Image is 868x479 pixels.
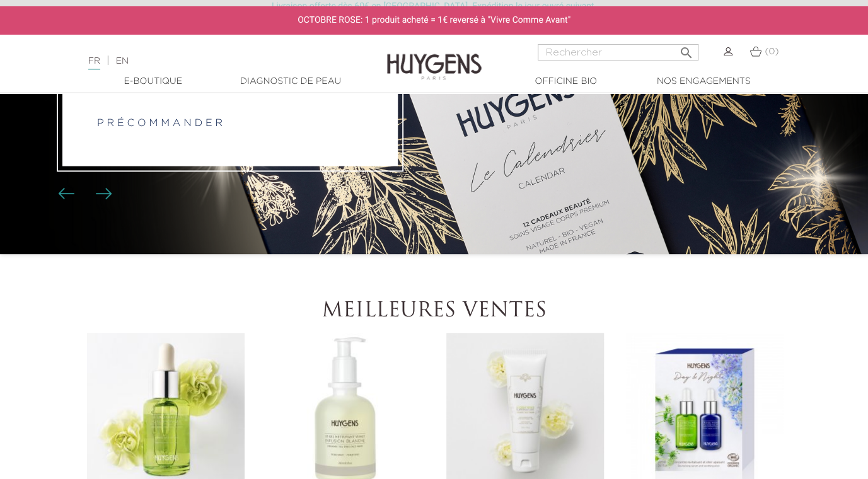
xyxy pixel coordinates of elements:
a: FR [88,57,100,70]
input: Rechercher [538,44,698,61]
a: Officine Bio [503,75,629,88]
a: Diagnostic de peau [228,75,354,88]
a: E-Boutique [90,75,216,88]
div: | [82,54,352,69]
span: (0) [765,47,778,56]
a: p r é c o m m a n d e r [97,119,223,129]
h2: Meilleures ventes [84,299,784,323]
i:  [678,42,693,57]
a: Nos engagements [640,75,767,88]
div: Boutons du carrousel [63,185,104,204]
a: EN [116,57,129,66]
img: Huygens [387,33,482,82]
a: Le Calendrier de L'Avent 2025 [97,75,363,98]
button:  [674,40,697,57]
